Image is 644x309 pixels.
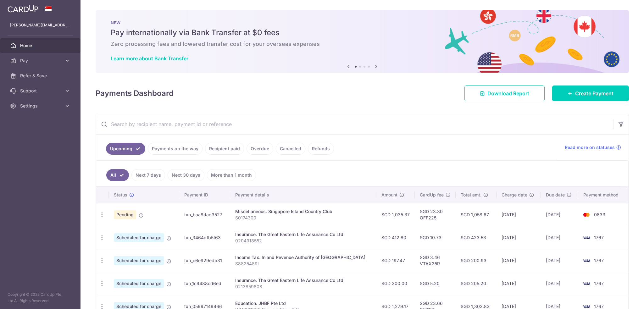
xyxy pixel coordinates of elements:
[111,40,614,48] h6: Zero processing fees and lowered transfer cost for your overseas expenses
[578,187,628,203] th: Payment method
[96,114,613,134] input: Search by recipient name, payment id or reference
[565,144,615,151] span: Read more on statuses
[381,192,397,198] span: Amount
[461,192,481,198] span: Total amt.
[96,10,629,73] img: Bank transfer banner
[179,272,230,295] td: txn_1c9488cd6ed
[114,279,164,288] span: Scheduled for charge
[580,280,593,287] img: Bank Card
[594,258,604,263] span: 1767
[106,143,145,155] a: Upcoming
[497,226,541,249] td: [DATE]
[235,208,371,215] div: Miscellaneous. Singapore Island Country Club
[235,238,371,244] p: 0204918552
[276,143,305,155] a: Cancelled
[114,192,127,198] span: Status
[111,20,614,25] p: NEW
[308,143,334,155] a: Refunds
[8,5,38,13] img: CardUp
[541,272,578,295] td: [DATE]
[179,249,230,272] td: txn_c6e929edb31
[575,90,613,97] span: Create Payment
[114,256,164,265] span: Scheduled for charge
[148,143,203,155] a: Payments on the way
[415,203,456,226] td: SGD 23.30 OFF225
[420,192,444,198] span: CardUp fee
[10,22,70,28] p: [PERSON_NAME][EMAIL_ADDRESS][DOMAIN_NAME]
[541,203,578,226] td: [DATE]
[376,226,415,249] td: SGD 412.80
[111,55,188,62] a: Learn more about Bank Transfer
[247,143,273,155] a: Overdue
[580,234,593,241] img: Bank Card
[96,88,174,99] h4: Payments Dashboard
[464,86,545,101] a: Download Report
[106,169,129,181] a: All
[497,272,541,295] td: [DATE]
[415,249,456,272] td: SGD 3.46 VTAX25R
[20,73,62,79] span: Refer & Save
[168,169,204,181] a: Next 30 days
[594,235,604,240] span: 1767
[497,249,541,272] td: [DATE]
[131,169,165,181] a: Next 7 days
[594,212,605,217] span: 0833
[179,226,230,249] td: txn_3464dfb5f63
[456,226,496,249] td: SGD 423.53
[415,272,456,295] td: SGD 5.20
[114,233,164,242] span: Scheduled for charge
[235,254,371,261] div: Income Tax. Inland Revenue Authority of [GEOGRAPHIC_DATA]
[376,272,415,295] td: SGD 200.00
[20,103,62,109] span: Settings
[594,304,604,309] span: 1767
[376,249,415,272] td: SGD 197.47
[552,86,629,101] a: Create Payment
[541,226,578,249] td: [DATE]
[235,231,371,238] div: Insurance. The Great Eastern Life Assurance Co Ltd
[456,272,496,295] td: SGD 205.20
[487,90,529,97] span: Download Report
[594,281,604,286] span: 1767
[497,203,541,226] td: [DATE]
[235,284,371,290] p: 0213859808
[207,169,256,181] a: More than 1 month
[376,203,415,226] td: SGD 1,035.37
[235,277,371,284] div: Insurance. The Great Eastern Life Assurance Co Ltd
[456,249,496,272] td: SGD 200.93
[565,144,621,151] a: Read more on statuses
[235,300,371,306] div: Education. JHBF Pte Ltd
[20,88,62,94] span: Support
[580,257,593,264] img: Bank Card
[20,58,62,64] span: Pay
[235,215,371,221] p: S0174300
[580,211,593,218] img: Bank Card
[179,187,230,203] th: Payment ID
[230,187,376,203] th: Payment details
[235,261,371,267] p: S8825489I
[114,210,136,219] span: Pending
[20,42,62,49] span: Home
[205,143,244,155] a: Recipient paid
[546,192,565,198] span: Due date
[179,203,230,226] td: txn_baa8dad3527
[415,226,456,249] td: SGD 10.73
[456,203,496,226] td: SGD 1,058.67
[502,192,527,198] span: Charge date
[111,28,614,38] h5: Pay internationally via Bank Transfer at $0 fees
[541,249,578,272] td: [DATE]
